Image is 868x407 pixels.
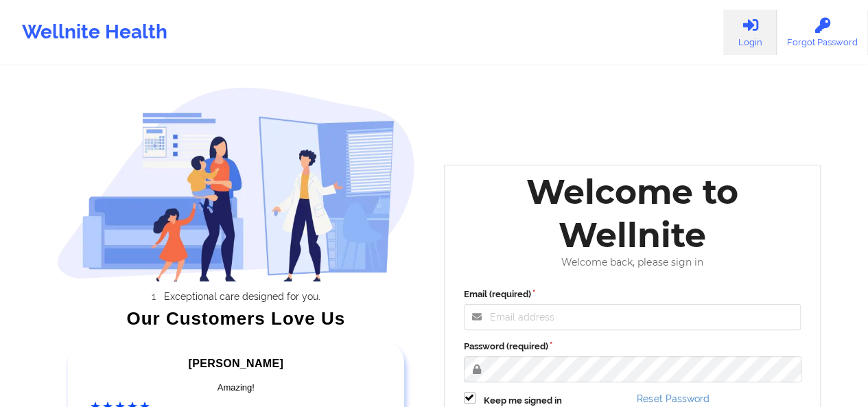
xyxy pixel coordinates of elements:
[57,86,415,281] img: wellnite-auth-hero_200.c722682e.png
[777,10,868,55] a: Forgot Password
[464,288,801,301] label: Email (required)
[57,312,415,325] div: Our Customers Love Us
[454,257,811,268] div: Welcome back, please sign in
[69,291,415,302] li: Exceptional care designed for you.
[91,381,382,395] div: Amazing!
[464,304,801,330] input: Email address
[454,170,811,257] div: Welcome to Wellnite
[723,10,777,55] a: Login
[464,340,801,353] label: Password (required)
[189,358,283,369] span: [PERSON_NAME]
[637,393,709,404] a: Reset Password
